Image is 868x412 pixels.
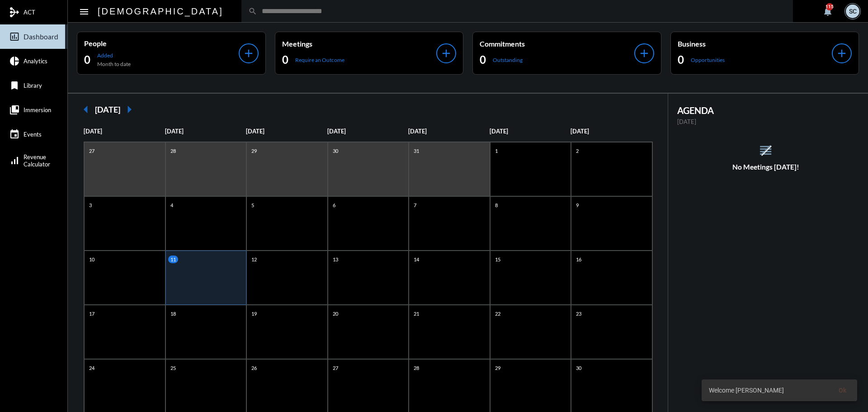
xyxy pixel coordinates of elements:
p: 18 [168,310,178,317]
p: [DATE] [246,128,327,135]
mat-icon: add [638,47,651,60]
p: 9 [574,201,581,209]
span: Ok [839,387,846,394]
p: 6 [330,201,338,209]
p: 25 [168,364,178,372]
p: Added [97,52,131,59]
p: 23 [574,310,584,317]
span: Welcome [PERSON_NAME] [709,386,784,395]
p: 4 [168,201,175,209]
h2: [DEMOGRAPHIC_DATA] [98,4,223,19]
h2: 0 [84,52,90,67]
mat-icon: signal_cellular_alt [9,155,20,166]
p: 20 [330,310,340,317]
p: [DATE] [490,128,571,135]
p: 16 [574,256,584,263]
p: 19 [249,310,259,317]
p: Commitments [480,39,634,48]
p: 21 [411,310,421,317]
p: [DATE] [571,128,652,135]
p: [DATE] [408,128,490,135]
mat-icon: pie_chart [9,56,20,66]
p: 30 [574,364,584,372]
p: 28 [411,364,421,372]
button: Ok [831,382,854,398]
p: 7 [411,201,419,209]
p: 14 [411,256,421,263]
mat-icon: collections_bookmark [9,104,20,115]
p: People [84,39,239,47]
p: Meetings [282,39,437,48]
p: 5 [249,201,256,209]
h2: 0 [678,52,684,67]
p: 2 [574,147,581,155]
mat-icon: insert_chart_outlined [9,31,20,42]
p: 26 [249,364,259,372]
p: 13 [330,256,340,263]
mat-icon: notifications [822,6,833,17]
h2: [DATE] [95,104,120,114]
p: Opportunities [691,57,725,63]
span: Events [24,131,42,138]
mat-icon: mediation [9,7,20,18]
span: Immersion [24,106,51,114]
p: 30 [330,147,340,155]
mat-icon: event [9,129,20,140]
p: Outstanding [493,57,523,63]
p: 22 [493,310,503,317]
span: Dashboard [24,33,58,41]
p: 24 [87,364,97,372]
p: 27 [87,147,97,155]
span: Analytics [24,57,47,65]
h2: AGENDA [677,105,855,116]
div: 115 [826,3,833,10]
mat-icon: arrow_left [77,100,95,118]
p: Month to date [97,61,131,67]
p: 15 [493,256,503,263]
mat-icon: add [835,47,848,60]
mat-icon: add [242,47,255,60]
span: Revenue Calculator [24,153,50,168]
p: 31 [411,147,421,155]
p: 12 [249,256,259,263]
p: 3 [87,201,94,209]
p: Business [678,39,832,48]
p: Require an Outcome [295,57,344,63]
mat-icon: arrow_right [120,100,138,118]
p: 10 [87,256,97,263]
h5: No Meetings [DATE]! [668,163,864,171]
p: [DATE] [165,128,246,135]
p: 29 [493,364,503,372]
span: ACT [24,9,35,16]
div: SC [846,5,859,18]
p: 17 [87,310,97,317]
mat-icon: reorder [758,143,773,158]
p: 8 [493,201,500,209]
p: [DATE] [84,128,165,135]
button: Toggle sidenav [75,2,93,20]
mat-icon: search [248,7,257,16]
p: 11 [168,256,178,263]
mat-icon: Side nav toggle icon [79,6,90,17]
h2: 0 [282,52,288,67]
p: [DATE] [677,118,855,125]
p: [DATE] [327,128,409,135]
span: Library [24,82,42,89]
h2: 0 [480,52,486,67]
p: 1 [493,147,500,155]
p: 28 [168,147,178,155]
mat-icon: add [440,47,453,60]
mat-icon: bookmark [9,80,20,91]
p: 27 [330,364,340,372]
p: 29 [249,147,259,155]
